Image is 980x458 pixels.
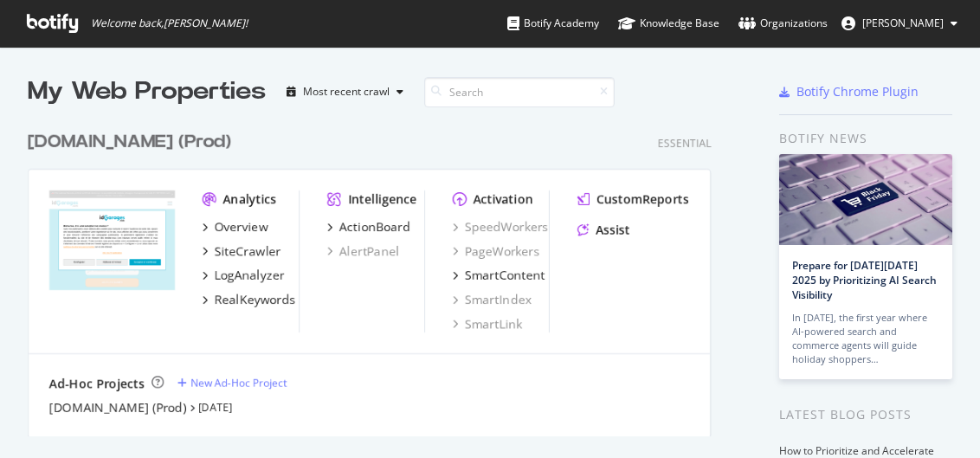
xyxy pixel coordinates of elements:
[190,376,287,390] div: New Ad-Hoc Project
[779,83,919,100] a: Botify Chrome Plugin
[203,267,285,284] a: LogAnalyzer
[738,15,828,32] div: Organizations
[215,242,281,260] div: SiteCrawler
[215,267,285,284] div: LogAnalyzer
[577,190,689,208] a: CustomReports
[792,258,937,302] a: Prepare for [DATE][DATE] 2025 by Prioritizing AI Search Visibility
[658,136,711,151] div: Essential
[792,311,939,366] div: In [DATE], the first year where AI-powered search and commerce agents will guide holiday shoppers…
[828,10,971,37] button: [PERSON_NAME]
[28,130,231,155] div: [DOMAIN_NAME] (Prod)
[177,376,287,390] a: New Ad-Hoc Project
[453,315,523,332] a: SmartLink
[577,222,630,239] a: Assist
[779,405,952,424] div: Latest Blog Posts
[303,87,390,97] div: Most recent crawl
[203,218,268,235] a: Overview
[280,78,410,106] button: Most recent crawl
[28,109,725,436] div: grid
[91,16,248,30] span: Welcome back, [PERSON_NAME] !
[203,291,296,308] a: RealKeywords
[618,15,719,32] div: Knowledge Base
[215,291,296,308] div: RealKeywords
[49,399,186,416] a: [DOMAIN_NAME] (Prod)
[779,129,952,148] div: Botify news
[779,154,952,245] img: Prepare for Black Friday 2025 by Prioritizing AI Search Visibility
[49,375,145,392] div: Ad-Hoc Projects
[596,222,630,239] div: Assist
[327,242,399,260] a: AlertPanel
[453,291,532,308] a: SmartIndex
[862,16,944,30] span: Pierre M
[223,190,277,208] div: Analytics
[339,218,410,235] div: ActionBoard
[203,242,281,260] a: SiteCrawler
[49,190,175,291] img: www.idgarages.com
[453,267,545,284] a: SmartContent
[507,15,599,32] div: Botify Academy
[348,190,416,208] div: Intelligence
[596,190,689,208] div: CustomReports
[424,77,615,107] input: Search
[28,74,266,109] div: My Web Properties
[796,83,919,100] div: Botify Chrome Plugin
[453,218,549,235] a: SpeedWorkers
[465,267,545,284] div: SmartContent
[198,400,232,415] a: [DATE]
[453,242,540,260] a: PageWorkers
[327,218,410,235] a: ActionBoard
[215,218,268,235] div: Overview
[28,130,238,155] a: [DOMAIN_NAME] (Prod)
[474,190,533,208] div: Activation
